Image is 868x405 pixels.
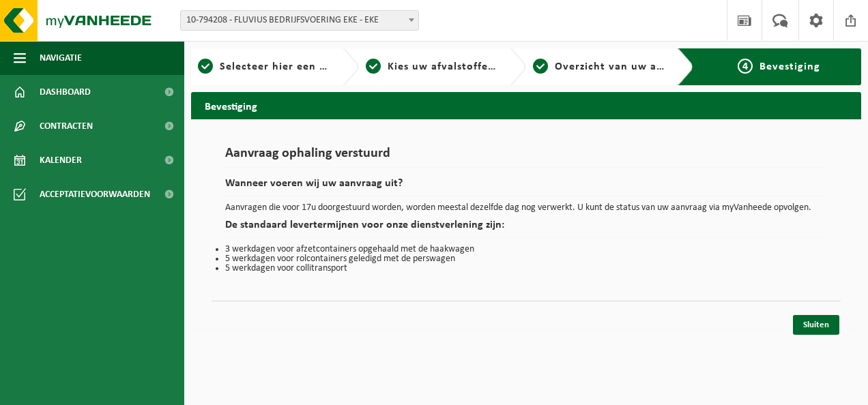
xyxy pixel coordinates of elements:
li: 5 werkdagen voor collitransport [225,264,827,273]
a: Sluiten [793,315,839,335]
a: 3Overzicht van uw aanvraag [533,59,667,75]
a: 1Selecteer hier een vestiging [198,59,332,75]
span: 1 [198,59,213,74]
span: 3 [533,59,548,74]
h2: Bevestiging [191,92,861,119]
a: 2Kies uw afvalstoffen en recipiënten [366,59,500,75]
span: Dashboard [40,75,91,109]
span: Bevestiging [759,61,820,72]
span: 10-794208 - FLUVIUS BEDRIJFSVOERING EKE - EKE [180,10,419,31]
span: Navigatie [40,41,82,75]
span: 4 [738,59,753,74]
h1: Aanvraag ophaling verstuurd [225,147,827,168]
li: 5 werkdagen voor rolcontainers geledigd met de perswagen [225,254,827,264]
span: Kies uw afvalstoffen en recipiënten [388,61,575,72]
p: Aanvragen die voor 17u doorgestuurd worden, worden meestal dezelfde dag nog verwerkt. U kunt de s... [225,203,827,213]
span: Acceptatievoorwaarden [40,177,150,211]
span: Contracten [40,109,93,143]
li: 3 werkdagen voor afzetcontainers opgehaald met de haakwagen [225,245,827,254]
span: Kalender [40,143,82,177]
h2: Wanneer voeren wij uw aanvraag uit? [225,178,827,196]
span: 2 [366,59,381,74]
span: Overzicht van uw aanvraag [555,61,699,72]
span: Selecteer hier een vestiging [220,61,367,72]
h2: De standaard levertermijnen voor onze dienstverlening zijn: [225,220,827,238]
span: 10-794208 - FLUVIUS BEDRIJFSVOERING EKE - EKE [181,11,418,30]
